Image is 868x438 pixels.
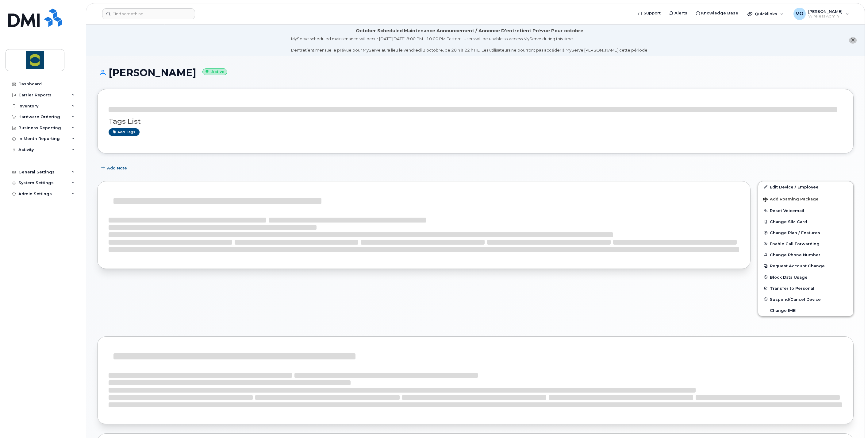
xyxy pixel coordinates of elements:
button: Change Phone Number [758,249,853,260]
button: Add Note [97,163,132,174]
span: Change Plan / Features [770,231,820,235]
button: Request Account Change [758,260,853,271]
small: Active [202,68,227,76]
span: Suspend/Cancel Device [770,297,821,301]
button: Change SIM Card [758,216,853,227]
span: Enable Call Forwarding [770,242,820,246]
a: Add tags [109,128,140,136]
button: Transfer to Personal [758,283,853,294]
button: Change Plan / Features [758,227,853,238]
div: October Scheduled Maintenance Announcement / Annonce D'entretient Prévue Pour octobre [356,28,583,34]
h1: [PERSON_NAME] [97,67,854,78]
button: Block Data Usage [758,272,853,283]
a: Edit Device / Employee [758,181,853,192]
button: Enable Call Forwarding [758,238,853,249]
div: MyServe scheduled maintenance will occur [DATE][DATE] 8:00 PM - 10:00 PM Eastern. Users will be u... [291,36,648,53]
button: Add Roaming Package [758,192,853,205]
span: Add Roaming Package [763,197,819,203]
button: Suspend/Cancel Device [758,294,853,305]
span: Add Note [107,165,127,171]
button: Change IMEI [758,305,853,316]
h3: Tags List [109,118,842,125]
button: Reset Voicemail [758,205,853,216]
button: close notification [849,37,857,44]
